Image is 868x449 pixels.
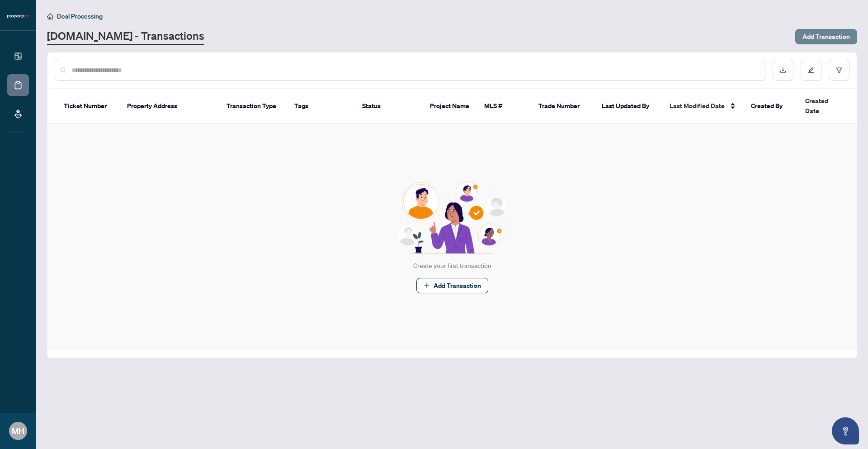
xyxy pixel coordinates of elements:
span: Created Date [805,96,843,116]
th: Created Date [798,89,861,124]
span: Add Transaction [802,29,850,44]
span: Add Transaction [434,278,481,293]
th: Created By [744,89,798,124]
button: filter [829,60,849,81]
span: edit [808,67,814,73]
th: Trade Number [531,89,594,124]
span: download [780,67,786,73]
th: MLS # [477,89,531,124]
span: Last Modified Date [670,101,725,111]
th: Transaction Type [219,89,287,124]
button: Add Transaction [416,278,488,293]
th: Status [355,89,423,124]
img: Null State Icon [394,181,510,253]
button: edit [801,60,821,81]
span: filter [836,67,842,73]
th: Ticket Number [57,89,120,124]
span: plus [424,282,430,289]
th: Project Name [423,89,477,124]
th: Property Address [120,89,219,124]
th: Tags [287,89,355,124]
button: download [773,60,793,81]
span: home [47,13,53,19]
span: MH [12,425,24,437]
th: Last Updated By [594,89,662,124]
button: Open asap [832,417,859,444]
div: Create your first transaction [413,261,491,271]
button: Add Transaction [795,29,857,44]
a: [DOMAIN_NAME] - Transactions [47,29,204,45]
img: logo [7,14,29,19]
span: Deal Processing [57,12,103,20]
th: Last Modified Date [662,89,744,124]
